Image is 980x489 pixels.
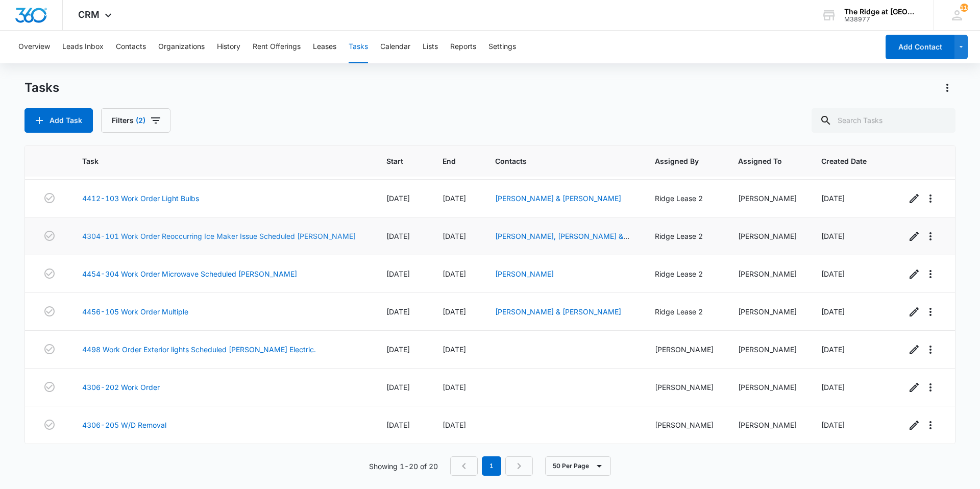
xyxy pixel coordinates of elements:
[386,345,410,354] span: [DATE]
[386,383,410,392] span: [DATE]
[386,270,410,278] span: [DATE]
[655,306,714,317] div: Ridge Lease 2
[78,9,100,20] span: CRM
[82,420,166,430] a: 4306-205 W/D Removal
[24,108,93,133] button: Add Task
[443,232,466,240] span: [DATE]
[349,31,368,63] button: Tasks
[738,268,797,279] div: [PERSON_NAME]
[313,31,336,63] button: Leases
[443,307,466,316] span: [DATE]
[655,231,714,241] div: Ridge Lease 2
[655,268,714,279] div: Ridge Lease 2
[450,456,533,476] nav: Pagination
[443,194,466,203] span: [DATE]
[386,194,410,203] span: [DATE]
[821,383,845,392] span: [DATE]
[844,8,919,16] div: account name
[738,193,797,204] div: [PERSON_NAME]
[821,307,845,316] span: [DATE]
[82,268,297,279] a: 4454-304 Work Order Microwave Scheduled [PERSON_NAME]
[443,270,466,278] span: [DATE]
[495,270,554,278] a: [PERSON_NAME]
[82,231,356,241] a: 4304-101 Work Order Reoccurring Ice Maker Issue Scheduled [PERSON_NAME]
[386,156,403,166] span: Start
[655,156,699,166] span: Assigned By
[82,306,188,317] a: 4456-105 Work Order Multiple
[738,306,797,317] div: [PERSON_NAME]
[82,156,347,166] span: Task
[738,156,782,166] span: Assigned To
[821,232,845,240] span: [DATE]
[495,194,621,203] a: [PERSON_NAME] & [PERSON_NAME]
[386,421,410,429] span: [DATE]
[450,31,476,63] button: Reports
[82,344,316,355] a: 4498 Work Order Exterior lights Scheduled [PERSON_NAME] Electric.
[386,307,410,316] span: [DATE]
[655,193,714,204] div: Ridge Lease 2
[939,80,955,96] button: Actions
[62,31,104,63] button: Leads Inbox
[655,344,714,355] div: [PERSON_NAME]
[545,456,611,476] button: 50 Per Page
[495,307,621,316] a: [PERSON_NAME] & [PERSON_NAME]
[82,193,199,204] a: 4412-103 Work Order Light Bulbs
[24,80,59,95] h1: Tasks
[960,4,968,12] span: 116
[495,232,629,251] a: [PERSON_NAME], [PERSON_NAME] & [PERSON_NAME]
[655,420,714,430] div: [PERSON_NAME]
[886,35,954,59] button: Add Contact
[482,456,501,476] em: 1
[18,31,50,63] button: Overview
[82,382,160,393] a: 4306-202 Work Order
[136,117,145,124] span: (2)
[738,344,797,355] div: [PERSON_NAME]
[844,16,919,23] div: account id
[738,231,797,241] div: [PERSON_NAME]
[380,31,410,63] button: Calendar
[443,345,466,354] span: [DATE]
[960,4,968,12] div: notifications count
[821,345,845,354] span: [DATE]
[738,382,797,393] div: [PERSON_NAME]
[821,270,845,278] span: [DATE]
[116,31,146,63] button: Contacts
[488,31,516,63] button: Settings
[821,194,845,203] span: [DATE]
[655,382,714,393] div: [PERSON_NAME]
[158,31,205,63] button: Organizations
[443,156,456,166] span: End
[495,156,616,166] span: Contacts
[821,421,845,429] span: [DATE]
[821,156,867,166] span: Created Date
[369,461,438,472] p: Showing 1-20 of 20
[101,108,170,133] button: Filters(2)
[423,31,438,63] button: Lists
[253,31,301,63] button: Rent Offerings
[812,108,955,133] input: Search Tasks
[443,421,466,429] span: [DATE]
[443,383,466,392] span: [DATE]
[386,232,410,240] span: [DATE]
[217,31,240,63] button: History
[738,420,797,430] div: [PERSON_NAME]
